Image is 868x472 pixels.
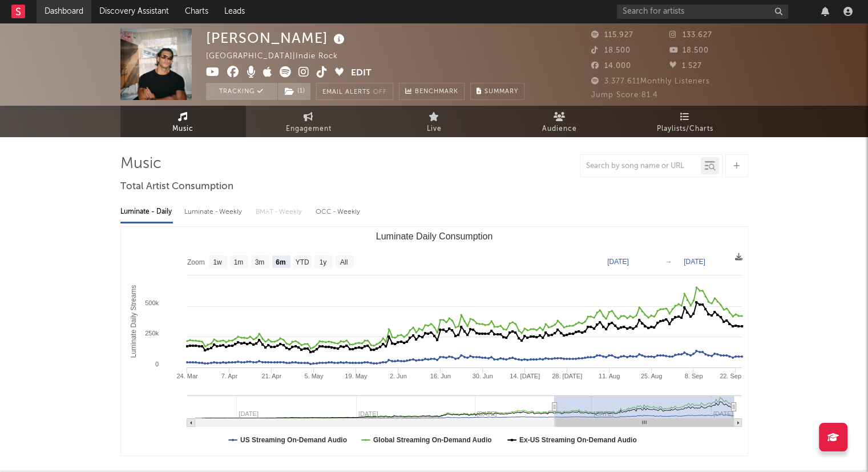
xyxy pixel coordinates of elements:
span: 3.377.611 Monthly Listeners [591,78,710,85]
text: [DATE] [607,258,629,266]
a: Playlists/Charts [623,106,748,137]
span: Total Artist Consumption [120,180,233,194]
text: 3m [255,258,264,266]
svg: Luminate Daily Consumption [121,227,748,455]
span: Playlists/Charts [657,122,713,136]
span: Benchmark [415,85,458,99]
span: ( 1 ) [277,83,311,100]
text: Luminate Daily Streams [129,285,137,358]
text: 6m [276,258,285,266]
span: 18.500 [669,47,709,54]
text: 500k [145,299,159,306]
text: 8. Sep [684,373,703,379]
input: Search by song name or URL [580,162,701,171]
button: Edit [351,66,372,81]
text: Zoom [187,258,205,266]
text: 1w [213,258,222,266]
div: OCC - Weekly [316,202,361,222]
text: 22. Sep [719,373,741,379]
text: 2. Jun [389,373,406,379]
span: Music [172,122,193,136]
em: Off [373,89,387,95]
a: Music [120,106,246,137]
text: [DATE] [684,258,705,266]
text: 7. Apr [221,373,237,379]
text: 11. Aug [598,373,619,379]
button: Summary [470,83,524,100]
span: Jump Score: 81.4 [591,91,658,99]
span: Audience [542,122,577,136]
text: 5. May [304,373,324,379]
text: Ex-US Streaming On-Demand Audio [519,436,636,444]
span: Summary [485,89,518,95]
button: (1) [278,83,310,100]
text: US Streaming On-Demand Audio [240,436,347,444]
text: 0 [155,361,158,367]
button: Tracking [206,83,277,100]
a: Live [372,106,497,137]
input: Search for artists [617,5,788,19]
text: 14. [DATE] [510,373,540,379]
span: 115.927 [591,31,633,39]
a: Benchmark [399,83,465,100]
div: [GEOGRAPHIC_DATA] | Indie Rock [206,50,351,63]
text: YTD [295,258,309,266]
text: 19. May [345,373,368,379]
span: Engagement [286,122,332,136]
div: [PERSON_NAME] [206,29,348,47]
span: Live [427,122,442,136]
text: 1m [233,258,243,266]
text: 21. Apr [261,373,281,379]
text: 30. Jun [472,373,492,379]
text: 16. Jun [430,373,450,379]
text: Luminate Daily Consumption [376,231,492,241]
span: 14.000 [591,62,631,70]
button: Email AlertsOff [316,83,393,100]
span: 133.627 [669,31,712,39]
text: All [340,258,347,266]
div: Luminate - Weekly [184,202,244,222]
text: 24. Mar [176,373,198,379]
div: Luminate - Daily [120,202,173,222]
text: 1y [319,258,326,266]
a: Engagement [246,106,372,137]
span: 18.500 [591,47,631,54]
text: 28. [DATE] [552,373,582,379]
span: 1.527 [669,62,702,70]
text: 25. Aug [640,373,661,379]
text: 250k [145,330,159,337]
a: Audience [497,106,623,137]
text: Global Streaming On-Demand Audio [373,436,491,444]
text: → [665,258,672,266]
